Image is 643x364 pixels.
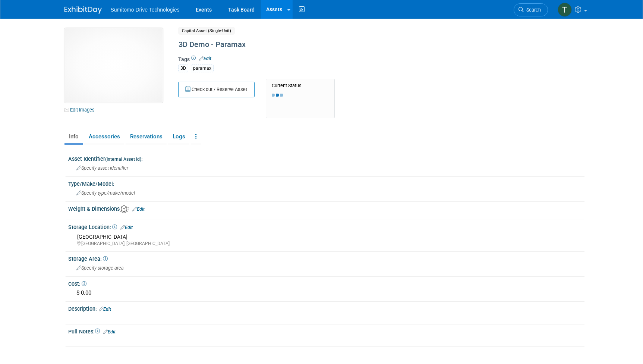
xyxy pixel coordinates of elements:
[178,82,255,97] button: Check out / Reserve Asset
[120,205,129,213] img: Asset Weight and Dimensions
[199,56,211,61] a: Edit
[514,3,548,16] a: Search
[68,178,584,188] div: Type/Make/Model:
[132,207,145,212] a: Edit
[76,165,128,171] span: Specify asset identifier
[99,307,111,312] a: Edit
[168,130,189,143] a: Logs
[76,265,124,271] span: Specify storage area
[64,6,102,14] img: ExhibitDay
[84,130,124,143] a: Accessories
[68,153,584,163] div: Asset Identifier :
[68,203,584,213] div: Weight & Dimensions
[111,7,180,13] span: Sumitomo Drive Technologies
[191,65,214,72] div: paramax
[68,256,108,262] span: Storage Area:
[105,157,141,162] small: (Internal Asset Id)
[74,287,579,299] div: $ 0.00
[68,326,584,336] div: Pull Notes:
[77,241,579,247] div: [GEOGRAPHIC_DATA], [GEOGRAPHIC_DATA]
[524,7,541,13] span: Search
[68,278,584,288] div: Cost:
[272,94,283,97] img: loading...
[176,38,517,51] div: 3D Demo - Paramax
[76,190,135,196] span: Specify type/make/model
[178,56,517,77] div: Tags
[558,3,572,17] img: Taylor Mobley
[272,83,329,89] div: Current Status
[178,65,188,72] div: 3D
[64,105,98,114] a: Edit Images
[68,222,584,231] div: Storage Location:
[126,130,167,143] a: Reservations
[120,225,133,230] a: Edit
[68,303,584,313] div: Description:
[77,234,127,240] span: [GEOGRAPHIC_DATA]
[178,27,235,35] span: Capital Asset (Single-Unit)
[64,130,83,143] a: Info
[64,28,163,103] img: View Images
[103,329,116,335] a: Edit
